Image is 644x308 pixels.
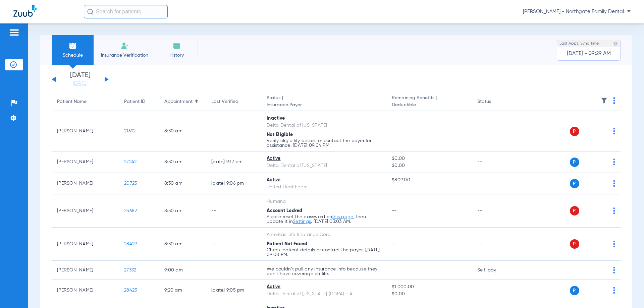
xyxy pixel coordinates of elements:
[267,122,381,129] div: Delta Dental of [US_STATE]
[206,194,261,228] td: --
[613,128,615,134] img: group-dot-blue.svg
[267,284,381,291] div: Active
[472,228,517,261] td: --
[472,111,517,151] td: --
[124,208,137,213] span: 25682
[472,280,517,301] td: --
[613,41,618,46] img: last sync help info
[267,291,381,298] div: Delta Dental of [US_STATE] (DDPA) - AI
[124,160,137,164] span: 27242
[570,239,579,249] span: P
[57,98,113,105] div: Patient Name
[613,267,615,273] img: group-dot-blue.svg
[523,8,631,15] span: [PERSON_NAME] - Northgate Family Dental
[267,248,381,257] p: Check patient details or contact the payer. [DATE] 09:08 PM.
[124,268,136,272] span: 27332
[52,228,119,261] td: [PERSON_NAME]
[613,287,615,294] img: group-dot-blue.svg
[206,261,261,280] td: --
[60,80,100,87] a: [DATE]
[601,97,607,104] img: filter.svg
[613,207,615,214] img: group-dot-blue.svg
[87,9,93,15] img: Search Icon
[613,180,615,187] img: group-dot-blue.svg
[267,162,381,169] div: Delta Dental of [US_STATE]
[99,52,151,59] span: Insurance Verification
[472,173,517,194] td: --
[613,97,615,104] img: group-dot-blue.svg
[267,231,381,238] div: Ameritas Life Insurance Corp.
[570,286,579,295] span: P
[124,242,137,246] span: 28429
[52,194,119,228] td: [PERSON_NAME]
[267,214,381,224] p: Please reset the password on , then update it in . [DATE] 03:03 AM.
[9,28,19,37] img: hamburger-icon
[472,261,517,280] td: Self-pay
[124,181,137,186] span: 20723
[159,280,206,301] td: 9:20 AM
[124,98,145,105] div: Patient ID
[206,228,261,261] td: --
[124,288,137,293] span: 28423
[392,102,466,109] span: Deductible
[13,5,37,17] img: Zuub Logo
[570,127,579,136] span: P
[392,184,466,191] span: --
[472,151,517,173] td: --
[267,132,293,137] span: Not Eligible
[392,177,466,184] span: $809.00
[206,111,261,151] td: --
[570,158,579,167] span: P
[124,98,154,105] div: Patient ID
[57,52,89,59] span: Schedule
[84,5,168,18] input: Search for patients
[159,261,206,280] td: 9:00 AM
[60,72,100,87] li: [DATE]
[567,50,611,57] span: [DATE] - 09:29 AM
[164,98,193,105] div: Appointment
[392,155,466,162] span: $0.00
[261,93,386,111] th: Status |
[559,40,600,47] span: Last Appt. Sync Time:
[211,98,256,105] div: Last Verified
[267,208,303,213] span: Account Locked
[52,261,119,280] td: [PERSON_NAME]
[267,138,381,148] p: Verify eligibility details or contact the payer for assistance. [DATE] 09:04 PM.
[392,291,466,298] span: $0.00
[386,93,472,111] th: Remaining Benefits |
[392,268,397,272] span: --
[613,241,615,247] img: group-dot-blue.svg
[267,184,381,191] div: United Healthcare
[392,242,397,246] span: --
[267,267,381,276] p: We couldn’t pull any insurance info because they don’t have coverage on file.
[392,208,397,213] span: --
[173,42,181,50] img: History
[211,98,238,105] div: Last Verified
[267,102,381,109] span: Insurance Payer
[69,42,77,50] img: Schedule
[267,242,307,246] span: Patient Not Found
[52,280,119,301] td: [PERSON_NAME]
[161,52,193,59] span: History
[332,214,353,219] a: this page
[57,98,87,105] div: Patient Name
[392,162,466,169] span: $0.00
[164,98,201,105] div: Appointment
[472,93,517,111] th: Status
[267,155,381,162] div: Active
[206,173,261,194] td: [DATE] 9:06 PM
[159,173,206,194] td: 8:30 AM
[206,280,261,301] td: [DATE] 9:05 PM
[159,151,206,173] td: 8:30 AM
[159,111,206,151] td: 8:30 AM
[613,159,615,165] img: group-dot-blue.svg
[293,219,311,224] a: Settings
[570,206,579,215] span: P
[52,173,119,194] td: [PERSON_NAME]
[159,228,206,261] td: 8:30 AM
[392,129,397,133] span: --
[52,151,119,173] td: [PERSON_NAME]
[392,284,466,291] span: $1,000.00
[570,179,579,188] span: P
[206,151,261,173] td: [DATE] 9:17 PM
